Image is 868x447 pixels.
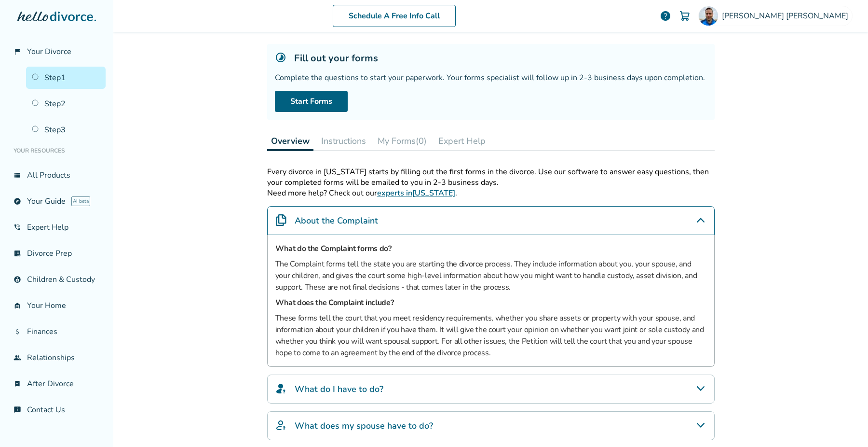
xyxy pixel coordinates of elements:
img: What does my spouse have to do? [275,419,287,431]
a: attach_moneyFinances [8,321,106,343]
button: Instructions [317,131,370,151]
img: Cart [679,10,691,22]
button: Overview [267,131,313,151]
a: help [660,10,671,22]
span: Your Divorce [27,46,71,57]
h5: Fill out your forms [294,52,378,65]
div: Every divorce in [US_STATE] starts by filling out the first forms in the divorce. Use our softwar... [267,167,715,188]
h4: What does my spouse have to do? [295,419,433,432]
img: Keith Harrington [699,6,718,26]
span: bookmark_check [14,380,21,388]
a: Step3 [26,119,106,141]
span: explore [14,197,21,205]
img: What do I have to do? [275,383,287,394]
a: groupRelationships [8,347,106,369]
a: Start Forms [275,91,348,112]
img: About the Complaint [275,214,287,226]
span: account_child [14,276,21,283]
span: phone_in_talk [14,223,21,231]
span: garage_home [14,302,21,309]
h5: What do the Complaint forms do? [275,243,706,254]
span: view_list [14,171,21,179]
a: Step1 [26,67,106,89]
a: garage_homeYour Home [8,294,106,317]
a: exploreYour GuideAI beta [8,190,106,212]
a: flag_2Your Divorce [8,41,106,63]
iframe: Chat Widget [820,401,868,447]
p: Need more help? Check out our . [267,188,715,198]
div: About the Complaint [267,206,715,235]
span: chat_info [14,406,21,414]
a: view_listAll Products [8,164,106,186]
a: phone_in_talkExpert Help [8,216,106,238]
button: Expert Help [434,131,489,151]
a: bookmark_checkAfter Divorce [8,373,106,395]
h4: About the Complaint [295,214,378,227]
a: Step2 [26,93,106,115]
h4: What do I have to do? [295,383,383,395]
p: The Complaint forms tell the state you are starting the divorce process. They include information... [275,258,706,293]
div: Complete the questions to start your paperwork. Your forms specialist will follow up in 2-3 busin... [275,72,707,83]
span: flag_2 [14,48,21,56]
a: list_alt_checkDivorce Prep [8,242,106,265]
span: [PERSON_NAME] [PERSON_NAME] [722,11,852,21]
span: AI beta [71,196,90,206]
a: experts in[US_STATE] [377,188,455,198]
span: list_alt_check [14,250,21,257]
h5: What does the Complaint include? [275,297,706,308]
a: account_childChildren & Custody [8,268,106,291]
span: group [14,354,21,362]
a: Schedule A Free Info Call [333,5,456,27]
div: What do I have to do? [267,375,715,404]
a: chat_infoContact Us [8,399,106,421]
div: What does my spouse have to do? [267,411,715,440]
button: My Forms(0) [374,131,431,151]
p: These forms tell the court that you meet residency requirements, whether you share assets or prop... [275,312,706,359]
span: attach_money [14,328,21,335]
li: Your Resources [8,141,106,160]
